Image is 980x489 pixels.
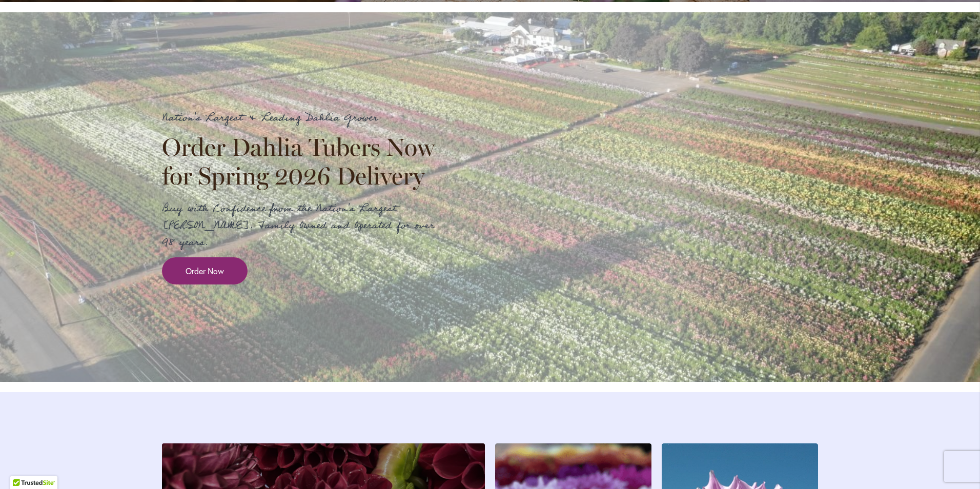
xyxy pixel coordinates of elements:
p: Nation's Largest & Leading Dahlia Grower [162,110,444,127]
p: Buy with Confidence from the Nation's Largest [PERSON_NAME]. Family Owned and Operated for over 9... [162,200,444,251]
span: Order Now [186,265,224,277]
h2: Order Dahlia Tubers Now for Spring 2026 Delivery [162,133,444,190]
a: Order Now [162,257,248,284]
